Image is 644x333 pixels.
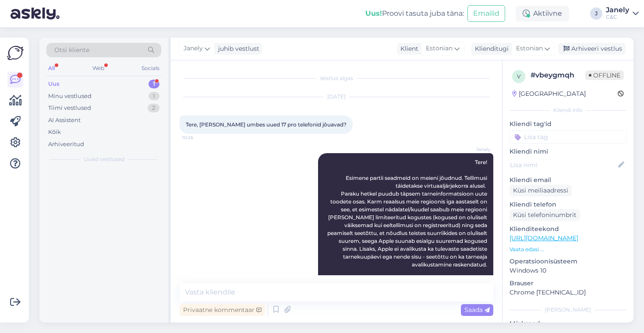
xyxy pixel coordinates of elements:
div: AI Assistent [48,116,81,125]
div: [PERSON_NAME] [510,306,626,314]
div: Küsi telefoninumbrit [510,209,580,221]
div: juhib vestlust [215,44,259,53]
div: Klient [397,44,418,53]
div: Arhiveeri vestlus [558,43,626,55]
a: [URL][DOMAIN_NAME] [510,234,578,242]
div: Socials [140,63,161,74]
div: Arhiveeritud [48,140,84,149]
p: Brauser [510,279,626,288]
p: Klienditeekond [510,224,626,234]
div: Privaatne kommentaar [180,304,265,316]
div: [DATE] [180,93,493,101]
span: Estonian [516,44,543,53]
span: v [517,73,520,80]
div: [GEOGRAPHIC_DATA] [512,89,586,98]
span: Estonian [426,44,453,53]
span: Uued vestlused [84,155,124,163]
div: # vbeygmqh [531,70,585,81]
span: Janely [184,44,203,53]
div: 1 [149,92,159,101]
p: Kliendi tag'id [510,119,626,129]
div: Tiimi vestlused [48,104,91,112]
p: Chrome [TECHNICAL_ID] [510,288,626,297]
div: Minu vestlused [48,92,92,101]
span: Saada [464,306,490,314]
div: 2 [148,104,159,112]
img: Askly Logo [7,45,24,61]
button: Emailid [467,5,505,22]
div: Web [91,63,106,74]
div: Vestlus algas [180,74,493,82]
p: Vaata edasi ... [510,245,626,253]
div: 1 [149,80,159,88]
span: Tere, [PERSON_NAME] umbes uued 17 pro telefonid jõuavad? [186,121,347,128]
p: Kliendi nimi [510,147,626,156]
span: Janely [458,146,491,153]
p: Operatsioonisüsteem [510,257,626,266]
div: Kliendi info [510,106,626,114]
span: 10:26 [182,134,215,141]
div: Klienditugi [471,44,509,53]
div: Proovi tasuta juba täna: [365,8,464,19]
span: Otsi kliente [54,46,89,55]
div: Uus [48,80,60,88]
b: Uus! [365,9,382,18]
p: Märkmed [510,319,626,328]
div: Küsi meiliaadressi [510,185,572,196]
div: Kõik [48,128,61,137]
div: All [46,63,57,74]
input: Lisa tag [510,130,626,144]
input: Lisa nimi [510,160,616,170]
p: Kliendi telefon [510,200,626,209]
p: Windows 10 [510,266,626,275]
div: C&C [606,14,629,21]
a: JanelyC&C [606,7,639,21]
div: J [590,7,602,20]
span: Tere! Esimene partii seadmeid on meieni jõudnud. Tellimusi täidetakse virtuaaljärjekorra alusel. ... [327,159,488,323]
div: Aktiivne [516,6,569,21]
p: Kliendi email [510,175,626,185]
div: Janely [606,7,629,14]
span: Offline [585,70,624,80]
